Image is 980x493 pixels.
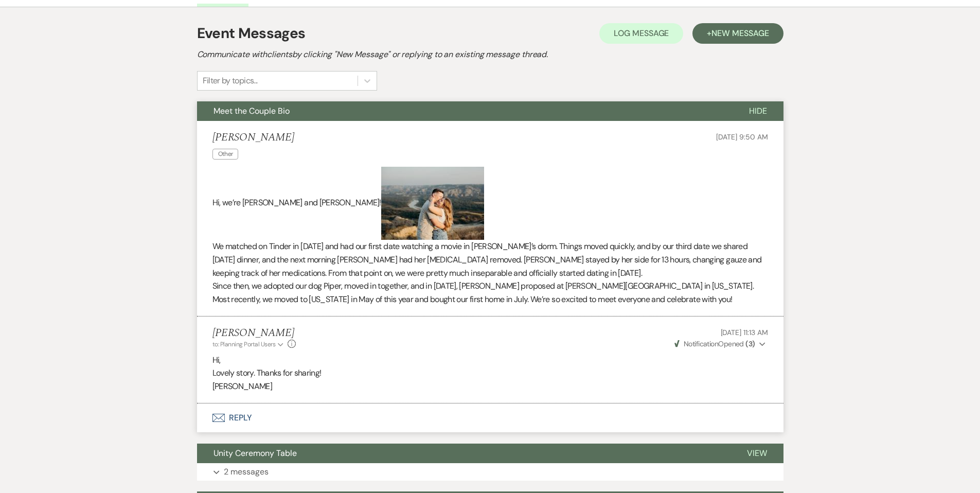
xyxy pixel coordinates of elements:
button: View [730,444,783,463]
h5: [PERSON_NAME] [212,327,296,340]
p: Lovely story. Thanks for sharing! [212,366,768,380]
span: View [747,448,767,459]
span: Meet the Couple Bio [213,105,290,116]
h5: [PERSON_NAME] [212,131,294,144]
span: [DATE] 11:13 AM [721,328,768,337]
button: Log Message [599,23,683,44]
p: We matched on Tinder in [DATE] and had our first date watching a movie in [PERSON_NAME]’s dorm. T... [212,240,768,279]
span: Log Message [614,28,669,39]
button: 2 messages [197,463,783,481]
span: to: Planning Portal Users [212,340,276,348]
button: Hide [733,101,783,121]
div: Filter by topics... [203,75,258,87]
strong: ( 3 ) [745,339,755,348]
button: to: Planning Portal Users [212,340,286,349]
img: B2216330-F4B5-4940-8D6B-8F16129AB5BC.jpg [381,167,484,240]
button: NotificationOpened (3) [673,339,768,349]
span: Opened [674,339,755,348]
button: +New Message [692,23,783,44]
p: [PERSON_NAME] [212,380,768,393]
h1: Event Messages [197,23,306,44]
p: Since then, we adopted our dog Piper, moved in together, and in [DATE], [PERSON_NAME] proposed at... [212,279,768,306]
span: Notification [684,339,718,348]
span: [DATE] 9:50 AM [716,132,768,142]
span: Other [212,149,239,160]
p: Hi, [212,354,768,367]
button: Reply [197,403,783,432]
span: New Message [711,28,769,39]
h2: Communicate with clients by clicking "New Message" or replying to an existing message thread. [197,48,783,61]
p: Hi, we’re [PERSON_NAME] and [PERSON_NAME]! [212,167,768,240]
button: Unity Ceremony Table [197,444,730,463]
button: Meet the Couple Bio [197,101,733,121]
p: 2 messages [224,465,269,479]
span: Hide [749,105,767,116]
span: Unity Ceremony Table [213,448,297,459]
